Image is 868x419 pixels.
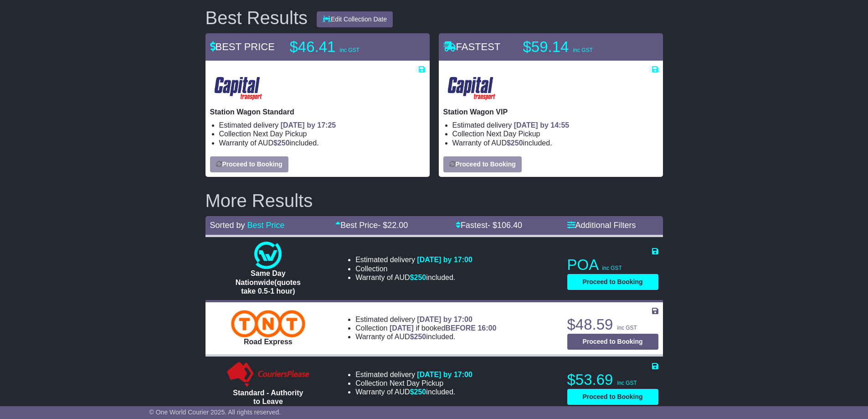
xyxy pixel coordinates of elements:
span: 22.00 [387,221,408,230]
span: Next Day Pickup [253,130,307,138]
img: CapitalTransport: Station Wagon Standard [210,74,267,103]
p: Station Wagon Standard [210,108,425,116]
span: [DATE] by 17:00 [417,256,473,264]
span: Standard - Authority to Leave [233,389,303,405]
p: Station Wagon VIP [443,108,658,116]
a: Fastest- $106.40 [456,221,522,230]
a: Additional Filters [567,221,636,230]
span: FASTEST [443,41,501,52]
span: © One World Courier 2025. All rights reserved. [149,409,281,416]
span: [DATE] by 17:00 [417,371,473,378]
li: Estimated delivery [452,121,658,129]
span: inc GST [617,380,637,386]
span: 106.40 [497,221,522,230]
p: $59.14 [523,38,637,56]
img: TNT Domestic: Road Express [231,310,305,337]
span: inc GST [340,47,360,53]
img: CapitalTransport: Station Wagon VIP [443,74,500,103]
span: Sorted by [210,221,245,230]
img: Couriers Please: Standard - Authority to Leave [225,361,311,388]
span: inc GST [573,47,593,53]
button: Edit Collection Date [317,11,393,27]
li: Estimated delivery [355,315,496,324]
li: Warranty of AUD included. [355,273,473,282]
p: $53.69 [567,371,658,389]
li: Estimated delivery [355,255,473,264]
span: if booked [390,324,496,332]
li: Warranty of AUD included. [355,388,473,396]
a: Best Price- $22.00 [335,221,408,230]
span: inc GST [602,265,622,271]
span: $ [410,274,426,281]
span: [DATE] by 14:55 [514,121,570,129]
span: BEFORE [445,324,476,332]
li: Warranty of AUD included. [452,139,658,147]
button: Proceed to Booking [443,156,522,172]
span: Same Day Nationwide(quotes take 0.5-1 hour) [236,269,301,295]
span: Next Day Pickup [390,379,443,387]
div: Best Results [201,8,313,28]
span: Next Day Pickup [486,130,540,138]
button: Proceed to Booking [567,334,658,350]
button: Proceed to Booking [210,156,288,172]
p: $48.59 [567,316,658,334]
span: [DATE] by 17:25 [281,121,336,129]
span: [DATE] by 17:00 [417,316,473,323]
span: BEST PRICE [210,41,275,52]
span: 250 [414,333,426,341]
p: POA [567,256,658,274]
img: One World Courier: Same Day Nationwide(quotes take 0.5-1 hour) [254,242,282,269]
span: 250 [511,139,523,147]
button: Proceed to Booking [567,389,658,405]
li: Estimated delivery [219,121,425,129]
span: $ [273,139,290,147]
span: 16:00 [478,324,496,332]
span: 250 [414,388,426,396]
button: Proceed to Booking [567,274,658,290]
span: Road Express [244,338,293,346]
span: 250 [277,139,290,147]
span: $ [507,139,523,147]
p: $46.41 [290,38,404,56]
li: Collection [452,129,658,138]
span: $ [410,388,426,396]
li: Collection [355,324,496,332]
span: inc GST [617,325,637,331]
span: 250 [414,274,426,281]
li: Collection [355,264,473,273]
li: Estimated delivery [355,370,473,379]
li: Warranty of AUD included. [219,139,425,147]
span: [DATE] [390,324,414,332]
li: Collection [219,129,425,138]
span: $ [410,333,426,341]
a: Best Price [247,221,285,230]
span: - $ [488,221,522,230]
span: - $ [378,221,408,230]
h2: More Results [205,191,663,211]
li: Collection [355,379,473,388]
li: Warranty of AUD included. [355,332,496,341]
